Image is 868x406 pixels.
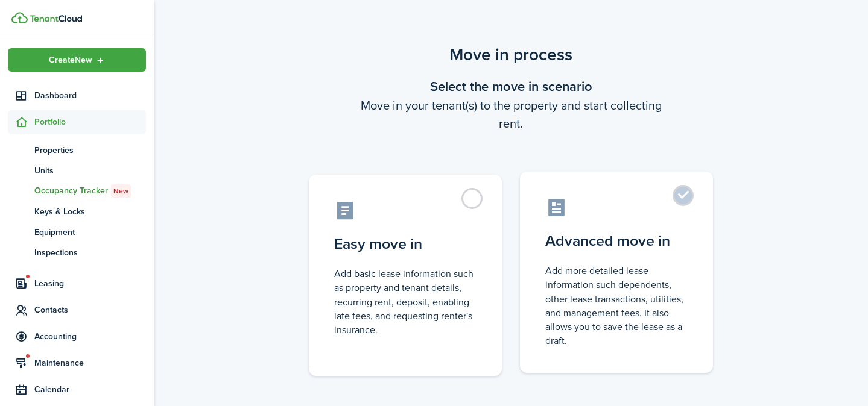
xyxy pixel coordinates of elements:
a: Inspections [8,242,146,263]
span: New [113,186,128,196]
a: Properties [8,140,146,160]
control-radio-card-title: Advanced move in [545,230,688,252]
span: Keys & Locks [34,205,146,218]
span: Accounting [34,330,146,343]
span: Create New [49,56,92,64]
span: Contacts [34,304,146,316]
span: Dashboard [34,89,146,102]
span: Occupancy Tracker [34,184,146,198]
control-radio-card-description: Add more detailed lease information such dependents, other lease transactions, utilities, and man... [545,264,688,348]
span: Leasing [34,277,146,290]
wizard-step-header-title: Select the move in scenario [300,77,722,96]
a: Occupancy TrackerNew [8,181,146,201]
span: Units [34,164,146,177]
control-radio-card-description: Add basic lease information such as property and tenant details, recurring rent, deposit, enablin... [334,267,477,337]
span: Inspections [34,246,146,259]
a: Units [8,160,146,181]
span: Equipment [34,226,146,239]
span: Maintenance [34,357,146,369]
span: Portfolio [34,116,146,128]
scenario-title: Move in process [300,42,722,67]
control-radio-card-title: Easy move in [334,233,477,255]
img: TenantCloud [11,12,28,23]
img: TenantCloud [30,15,82,22]
span: Properties [34,144,146,157]
wizard-step-header-description: Move in your tenant(s) to the property and start collecting rent. [300,96,722,133]
button: Open menu [8,48,146,72]
a: Keys & Locks [8,201,146,222]
a: Equipment [8,222,146,242]
a: Dashboard [8,84,146,107]
span: Calendar [34,383,146,396]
